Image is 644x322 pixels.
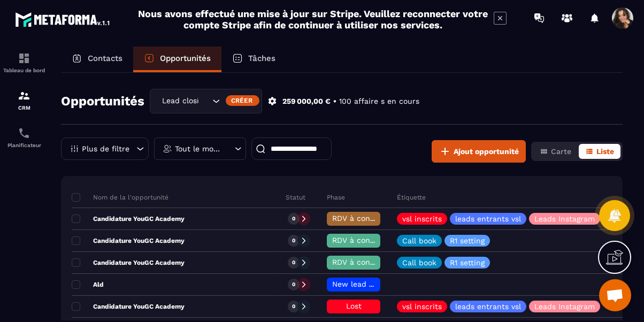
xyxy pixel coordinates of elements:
p: R1 setting [450,259,485,266]
a: formationformationCRM [3,81,45,119]
p: 0 [292,237,295,244]
a: schedulerschedulerPlanificateur [3,119,45,156]
a: formationformationTableau de bord [3,44,45,81]
span: RDV à confimer ❓ [332,236,401,244]
p: Tout le monde [175,145,223,152]
h2: Opportunités [61,90,144,112]
span: New lead à traiter 🔥 [332,280,411,288]
p: Call book [402,237,436,244]
img: formation [18,89,30,102]
p: Statut [286,193,305,202]
span: Lost [346,302,362,310]
p: vsl inscrits [402,215,442,223]
p: 259 000,00 € [282,96,331,106]
p: Phase [327,193,345,202]
p: • [333,96,336,106]
p: Étiquette [397,193,426,202]
span: Carte [551,147,571,156]
p: Candidature YouGC Academy [72,302,185,311]
img: scheduler [18,127,30,140]
p: Leads Instagram [534,215,595,223]
p: Opportunités [160,53,211,63]
div: Search for option [150,89,262,113]
button: Liste [579,144,620,159]
p: Plus de filtre [82,145,129,152]
p: Tableau de bord [3,67,45,73]
p: Candidature YouGC Academy [72,214,185,223]
input: Search for option [199,95,210,107]
button: Ajout opportunité [432,140,526,163]
a: Tâches [221,47,286,72]
p: leads entrants vsl [455,215,521,223]
p: leads entrants vsl [455,303,521,310]
p: Nom de la l'opportunité [72,193,168,202]
img: formation [18,52,30,65]
button: Carte [533,144,578,159]
a: Opportunités [133,47,221,72]
p: 0 [292,215,295,223]
p: 0 [292,281,295,288]
span: RDV à conf. A RAPPELER [332,214,422,223]
p: 100 affaire s en cours [339,96,419,106]
span: RDV à confimer ❓ [332,258,401,266]
p: Call book [402,259,436,266]
p: vsl inscrits [402,303,442,310]
p: 0 [292,303,295,310]
p: Candidature YouGC Academy [72,236,185,245]
p: CRM [3,105,45,111]
h2: Nous avons effectué une mise à jour sur Stripe. Veuillez reconnecter votre compte Stripe afin de ... [137,8,488,30]
p: Contacts [88,53,122,63]
a: Ouvrir le chat [599,279,631,311]
p: Candidature YouGC Academy [72,258,185,267]
p: Leads Instagram [534,303,595,310]
p: Planificateur [3,142,45,148]
span: Lead closing [159,95,199,107]
div: Créer [226,95,259,106]
p: R1 setting [450,237,485,244]
span: Liste [596,147,614,156]
p: Tâches [248,53,275,63]
img: logo [15,10,111,29]
p: 0 [292,259,295,266]
a: Contacts [61,47,133,72]
span: Ajout opportunité [454,146,519,157]
p: Ald [72,280,104,289]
